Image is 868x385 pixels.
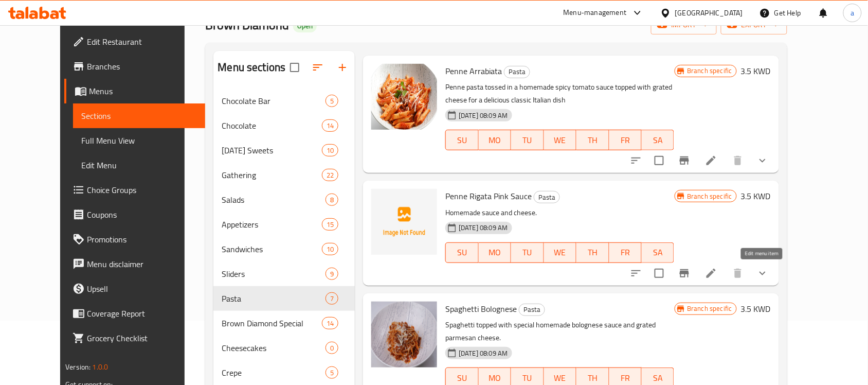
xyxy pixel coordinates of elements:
span: Edit Restaurant [87,36,197,48]
span: Grocery Checklist [87,332,197,344]
span: WE [548,133,572,148]
span: Select all sections [284,57,305,78]
span: Sort sections [305,55,330,80]
div: Cheesecakes0 [213,336,355,360]
span: Menus [89,85,197,97]
div: Crepe5 [213,360,355,385]
div: Brown Diamond Special14 [213,311,355,336]
span: Brown Diamond Special [222,317,322,329]
button: SA [642,130,674,150]
span: Pasta [534,191,559,203]
span: Pasta [504,66,530,78]
a: Branches [64,54,205,79]
a: Menus [64,79,205,103]
span: Pasta [519,304,545,316]
a: Choice Groups [64,178,205,202]
button: WE [544,130,576,150]
span: import [659,19,709,31]
button: sort-choices [624,148,648,173]
span: Cheesecakes [222,342,325,354]
h6: 3.5 KWD [741,64,771,78]
span: TH [581,245,605,260]
span: SU [450,245,474,260]
span: Sliders [222,268,325,280]
button: show more [750,148,775,173]
span: Pasta [222,292,325,305]
button: sort-choices [624,261,648,286]
span: SA [646,245,670,260]
h2: Menu sections [218,60,285,75]
span: Branches [87,60,197,73]
button: SU [445,242,478,263]
button: Branch-specific-item [672,148,697,173]
span: Chocolate Bar [222,95,325,107]
img: Penne Arrabiata [371,64,437,130]
span: Branch specific [683,304,736,313]
span: [DATE] 08:09 AM [455,348,512,358]
span: WE [548,245,572,260]
span: MO [483,245,507,260]
span: FR [613,133,638,148]
a: Grocery Checklist [64,326,205,351]
div: items [325,194,338,206]
span: Edit Menu [81,159,197,171]
span: [DATE] Sweets [222,144,322,156]
span: Crepe [222,366,325,379]
span: Sections [81,110,197,122]
span: Coupons [87,208,197,221]
button: TH [576,242,609,263]
div: Salads8 [213,187,355,212]
button: SA [642,242,674,263]
span: 0 [326,343,338,353]
div: Gathering22 [213,163,355,187]
span: a [851,7,854,19]
span: Coverage Report [87,307,197,320]
span: 8 [326,195,338,205]
span: 5 [326,96,338,106]
div: Sliders9 [213,261,355,286]
a: Promotions [64,227,205,252]
span: SA [646,133,670,148]
span: FR [613,245,638,260]
span: Penne Rigata Pink Sauce [445,188,532,204]
div: Chocolate14 [213,113,355,138]
div: items [325,366,338,379]
div: Open [293,20,317,32]
span: Branch specific [683,66,736,76]
span: 15 [322,220,338,230]
span: [DATE] 08:09 AM [455,223,512,233]
span: Version: [65,360,91,374]
button: Add section [330,55,355,80]
span: Promotions [87,233,197,246]
span: Gathering [222,169,322,181]
div: Chocolate Bar5 [213,89,355,113]
span: 9 [326,269,338,279]
div: items [322,119,338,132]
button: WE [544,242,576,263]
span: 14 [322,121,338,131]
a: Edit Restaurant [64,29,205,54]
span: TH [581,133,605,148]
div: Sandwiches10 [213,237,355,261]
a: Sections [73,103,205,128]
div: [GEOGRAPHIC_DATA] [675,7,743,19]
button: MO [479,130,511,150]
span: 10 [322,244,338,254]
span: Sandwiches [222,243,322,255]
div: Chocolate [222,119,322,132]
span: Menu disclaimer [87,258,197,270]
button: TH [576,130,609,150]
svg: Show Choices [756,267,769,279]
button: show more [750,261,775,286]
span: Spaghetti Bolognese [445,301,517,317]
h6: 3.5 KWD [741,189,771,203]
a: Coverage Report [64,301,205,326]
span: Salads [222,194,325,206]
a: Upsell [64,276,205,301]
span: Full Menu View [81,134,197,147]
span: 10 [322,146,338,155]
img: Spaghetti Bolognese [371,302,437,367]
